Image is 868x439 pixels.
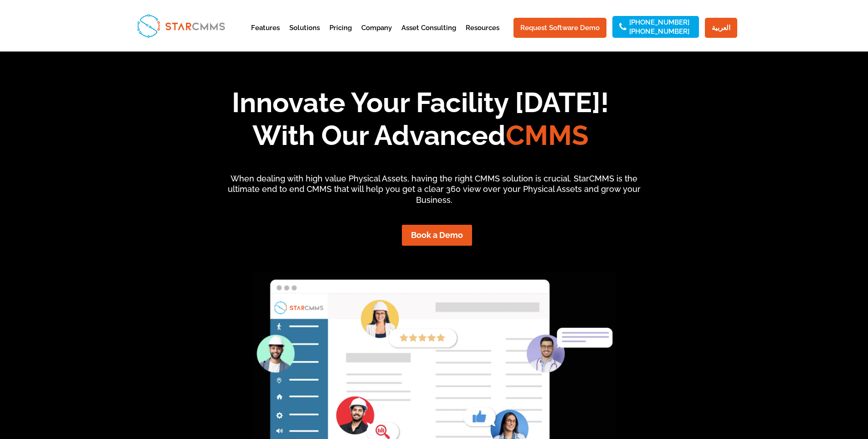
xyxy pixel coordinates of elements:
[402,225,472,245] a: Book a Demo
[133,10,229,41] img: StarCMMS
[506,119,589,151] span: CMMS
[822,395,868,439] iframe: Chat Widget
[361,25,392,47] a: Company
[629,19,689,26] a: [PHONE_NUMBER]
[104,86,737,156] h1: Innovate Your Facility [DATE]! With Our Advanced
[219,173,649,206] p: When dealing with high value Physical Assets, having the right CMMS solution is crucial. StarCMMS...
[401,25,456,47] a: Asset Consulting
[629,28,689,35] a: [PHONE_NUMBER]
[251,25,280,47] a: Features
[514,18,606,38] a: Request Software Demo
[289,25,320,47] a: Solutions
[466,25,499,47] a: Resources
[329,25,352,47] a: Pricing
[705,18,737,38] a: العربية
